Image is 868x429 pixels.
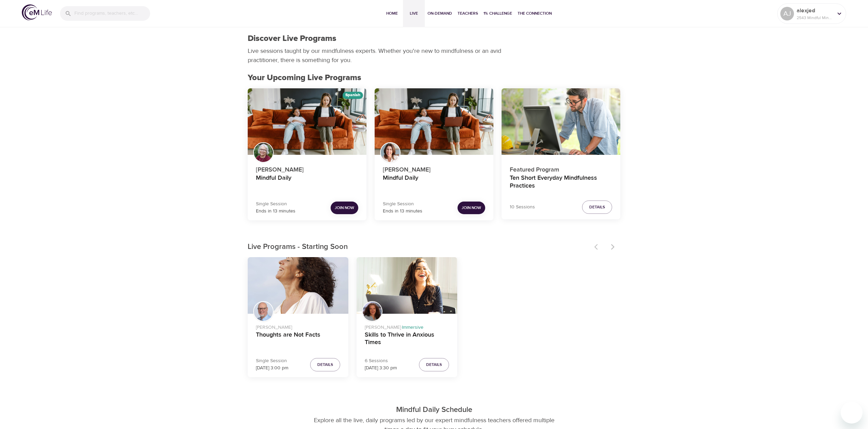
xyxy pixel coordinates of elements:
[242,404,626,416] p: Mindful Daily Schedule
[256,357,288,365] p: Single Session
[384,10,400,17] span: Home
[365,365,397,372] p: [DATE] 3:30 pm
[383,201,422,208] p: Single Session
[365,331,449,347] h4: Skills to Thrive in Anxious Times
[22,4,52,20] img: logo
[426,361,442,368] span: Details
[256,331,340,347] h4: Thoughts are Not Facts
[256,208,295,215] p: Ends in 13 minutes
[483,10,512,17] span: 1% Challenge
[256,201,295,208] p: Single Session
[331,202,358,214] button: Join Now
[518,10,552,17] span: The Connection
[383,208,422,215] p: Ends in 13 minutes
[317,361,333,368] span: Details
[383,162,485,174] p: [PERSON_NAME]
[248,257,348,314] button: Thoughts are Not Facts
[248,241,590,253] p: Live Programs - Starting Soon
[428,10,452,17] span: On-Demand
[510,204,535,211] p: 10 Sessions
[841,402,863,424] iframe: Button to launch messaging window
[510,174,612,191] h4: Ten Short Everyday Mindfulness Practices
[402,324,423,330] span: Immersive
[458,10,478,17] span: Teachers
[375,88,493,155] button: Mindful Daily
[256,321,340,331] p: [PERSON_NAME]
[248,34,336,44] h1: Discover Live Programs
[458,202,485,214] button: Join Now
[582,201,612,214] button: Details
[589,204,605,211] span: Details
[248,46,504,65] p: Live sessions taught by our mindfulness experts. Whether you're new to mindfulness or an avid pra...
[419,358,449,371] button: Details
[256,162,358,174] p: [PERSON_NAME]
[248,88,366,155] button: Mindful Daily
[502,88,620,155] button: Ten Short Everyday Mindfulness Practices
[310,358,340,371] button: Details
[256,174,358,191] h4: Mindful Daily
[256,365,288,372] p: [DATE] 3:00 pm
[74,6,150,21] input: Find programs, teachers, etc...
[365,357,397,365] p: 6 Sessions
[510,162,612,174] p: Featured Program
[248,73,620,83] h2: Your Upcoming Live Programs
[462,204,481,211] span: Join Now
[383,174,485,191] h4: Mindful Daily
[797,6,833,15] p: alexjed
[357,257,457,314] button: Skills to Thrive in Anxious Times
[335,204,354,211] span: Join Now
[343,92,363,99] div: The episodes in this programs will be in Spanish
[406,10,422,17] span: Live
[365,321,449,331] p: [PERSON_NAME] ·
[797,15,833,21] p: 2543 Mindful Minutes
[780,7,794,20] div: AJ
